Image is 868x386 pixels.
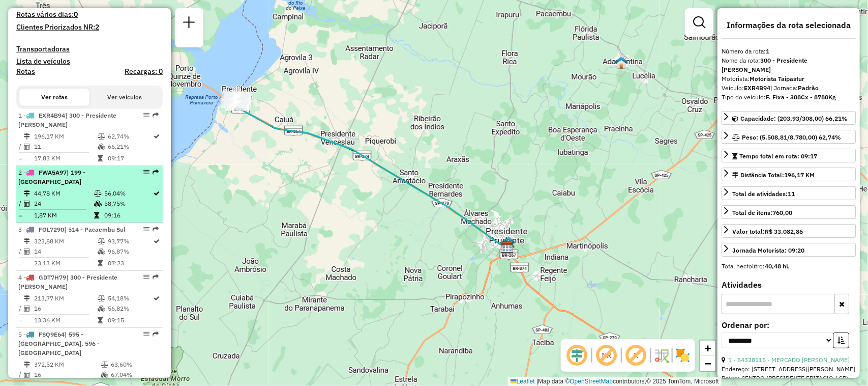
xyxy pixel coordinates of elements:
div: Bairro: CENTRO (PRESIDENTE EPITACIO / SP) [722,374,856,383]
em: Rota exportada [153,226,159,232]
td: 323,88 KM [34,236,97,246]
span: | 300 - Presidente [PERSON_NAME] [18,273,117,290]
em: Opções [143,274,149,280]
em: Opções [143,331,149,337]
td: 63,60% [110,360,159,370]
em: Opções [143,169,149,175]
div: Nome da rota: [722,56,856,74]
td: 11 [34,142,97,152]
h4: Lista de veículos [16,57,163,66]
em: Opções [143,226,149,232]
td: 07:23 [107,258,153,268]
a: Rotas [16,67,35,76]
i: Distância Total [24,190,30,197]
i: Rota otimizada [154,295,160,301]
a: Distância Total:196,17 KM [722,168,856,181]
button: Ordem crescente [833,333,849,348]
span: FWA5A97 [39,169,67,176]
td: 16 [34,370,100,380]
a: Jornada Motorista: 09:20 [722,243,856,257]
h4: Rotas vários dias: [16,10,163,19]
td: = [18,258,23,268]
i: % de utilização da cubagem [101,372,108,378]
td: 66,21% [107,142,153,152]
td: 54,18% [107,293,153,304]
span: Capacidade: (203,93/308,00) 66,21% [740,115,848,122]
td: / [18,370,23,380]
i: % de utilização do peso [98,238,105,244]
td: 58,75% [104,199,153,209]
i: Tempo total em rota [98,317,103,323]
img: Exibir/Ocultar setores [675,347,691,364]
td: 62,74% [107,131,153,142]
em: Opções [143,112,149,118]
span: FOL7290 [39,226,64,233]
i: Distância Total [24,295,30,301]
td: = [18,315,23,325]
span: − [705,357,711,370]
i: % de utilização do peso [98,133,105,140]
span: 3 - [18,226,126,233]
i: Distância Total [24,238,30,244]
span: 4 - [18,273,117,290]
i: % de utilização da cubagem [94,201,102,207]
img: Fads [502,236,515,250]
strong: 1 [766,47,769,55]
span: 196,17 KM [784,171,815,179]
em: Rota exportada [153,331,159,337]
a: Nova sessão e pesquisa [179,12,199,35]
strong: F. Fixa - 308Cx - 8780Kg [766,93,836,101]
strong: 300 - Presidente [PERSON_NAME] [722,57,807,73]
span: 1 - [18,112,116,128]
i: Total de Atividades [24,144,30,150]
a: Total de atividades:11 [722,186,856,200]
strong: 760,00 [772,209,792,216]
span: | 199 - [GEOGRAPHIC_DATA] [18,169,85,185]
span: Exibir rótulo [624,343,648,368]
div: Jornada Motorista: 09:20 [732,246,804,255]
a: Zoom in [700,341,715,356]
td: 14 [34,246,97,257]
td: 13,36 KM [34,315,97,325]
i: Total de Atividades [24,306,30,312]
td: 56,82% [107,304,153,314]
i: Rota otimizada [154,133,160,140]
td: = [18,210,23,220]
button: Ver veículos [89,89,160,106]
td: 17,83 KM [34,153,97,163]
div: Veículo: [722,84,856,93]
strong: Padrão [798,84,819,92]
h4: Clientes Priorizados NR: [16,23,163,32]
td: 96,87% [107,246,153,257]
a: Total de itens:760,00 [722,205,856,219]
div: Motorista: [722,74,856,84]
td: 09:15 [107,315,153,325]
span: 5 - [18,330,100,356]
a: Capacidade: (203,93/308,00) 66,21% [722,111,856,125]
img: CDD Presidente Prudente [501,241,514,254]
span: | [536,378,538,385]
td: = [18,153,23,163]
a: Zoom out [700,356,715,371]
td: 24 [34,199,94,209]
td: 23,13 KM [34,258,97,268]
i: Rota otimizada [154,190,160,197]
td: 196,17 KM [34,131,97,142]
a: 1 - 54328115 - MERCADO [PERSON_NAME] [728,356,850,364]
a: Leaflet [511,378,535,385]
a: Tempo total em rota: 09:17 [722,149,856,162]
span: Exibir NR [594,343,619,368]
span: GDT7H79 [39,273,66,281]
td: / [18,304,23,314]
div: Tipo do veículo: [722,93,856,102]
em: Rota exportada [153,274,159,280]
span: Ocultar deslocamento [565,343,589,368]
td: 213,77 KM [34,293,97,304]
div: Número da rota: [722,47,856,56]
div: Endereço: [STREET_ADDRESS][PERSON_NAME] [722,365,856,374]
div: Valor total: [732,227,803,236]
em: Rota exportada [153,112,159,118]
td: 09:16 [104,210,153,220]
span: Total de atividades: [732,190,795,198]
